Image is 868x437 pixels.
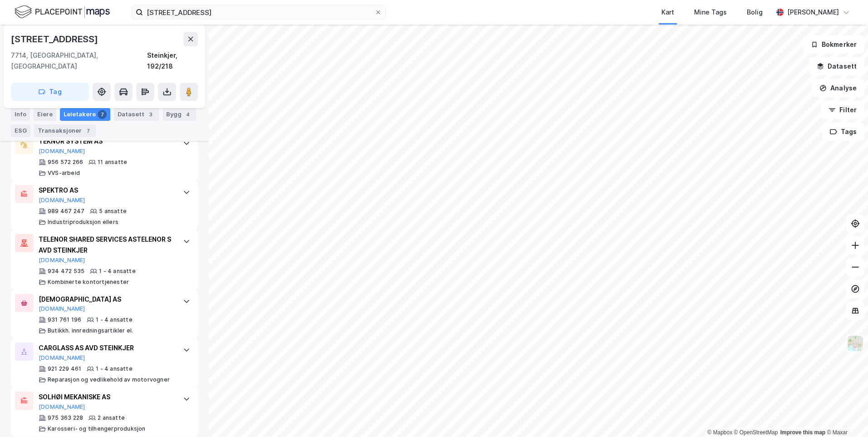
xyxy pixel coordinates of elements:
[34,108,56,121] div: Eiere
[39,354,85,362] button: [DOMAIN_NAME]
[99,208,127,215] div: 5 ansatte
[780,429,825,436] a: Improve this map
[147,50,198,72] div: Steinkjer, 192/218
[11,50,147,72] div: 7714, [GEOGRAPHIC_DATA], [GEOGRAPHIC_DATA]
[812,79,864,97] button: Analyse
[48,376,170,383] div: Reparasjon og vedlikehold av motorvogner
[48,316,81,323] div: 931 761 196
[39,392,174,402] div: SOLHØI MEKANISKE AS
[48,159,83,166] div: 956 572 266
[39,305,85,313] button: [DOMAIN_NAME]
[163,108,196,121] div: Bygg
[39,294,174,305] div: [DEMOGRAPHIC_DATA] AS
[146,110,155,119] div: 3
[847,335,864,352] img: Z
[98,110,107,119] div: 7
[707,429,732,436] a: Mapbox
[39,343,174,353] div: CARGLASS AS AVD STEINKJER
[48,278,129,286] div: Kombinerte kontortjenester
[48,414,83,422] div: 975 363 228
[694,7,727,18] div: Mine Tags
[84,126,93,135] div: 7
[96,365,133,372] div: 1 - 4 ansatte
[60,108,110,121] div: Leietakere
[39,136,174,147] div: TEKNOR SYSTEM AS
[48,208,84,215] div: 989 467 247
[823,393,868,437] iframe: Chat Widget
[39,257,85,264] button: [DOMAIN_NAME]
[39,403,85,411] button: [DOMAIN_NAME]
[48,425,146,432] div: Karosseri- og tilhengerproduksjon
[822,123,864,141] button: Tags
[15,4,110,20] img: logo.f888ab2527a4732fd821a326f86c7f29.svg
[11,32,100,46] div: [STREET_ADDRESS]
[11,124,30,137] div: ESG
[98,159,127,166] div: 11 ansatte
[96,316,133,323] div: 1 - 4 ansatte
[48,327,133,334] div: Butikkh. innredningsartikler el.
[183,110,192,119] div: 4
[48,169,80,177] div: VVS-arbeid
[747,7,763,18] div: Bolig
[734,429,778,436] a: OpenStreetMap
[803,35,864,54] button: Bokmerker
[48,268,84,275] div: 934 472 535
[48,218,118,226] div: Industriproduksjon ellers
[114,108,159,121] div: Datasett
[143,5,375,19] input: Søk på adresse, matrikkel, gårdeiere, leietakere eller personer
[34,124,96,137] div: Transaksjoner
[787,7,839,18] div: [PERSON_NAME]
[821,101,864,119] button: Filter
[661,7,674,18] div: Kart
[39,197,85,204] button: [DOMAIN_NAME]
[99,268,136,275] div: 1 - 4 ansatte
[98,414,125,422] div: 2 ansatte
[11,108,30,121] div: Info
[11,83,89,101] button: Tag
[39,148,85,155] button: [DOMAIN_NAME]
[48,365,81,372] div: 921 229 461
[809,57,864,75] button: Datasett
[39,234,174,256] div: TELENOR SHARED SERVICES ASTELENOR S AVD STEINKJER
[39,185,174,196] div: SPEKTRO AS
